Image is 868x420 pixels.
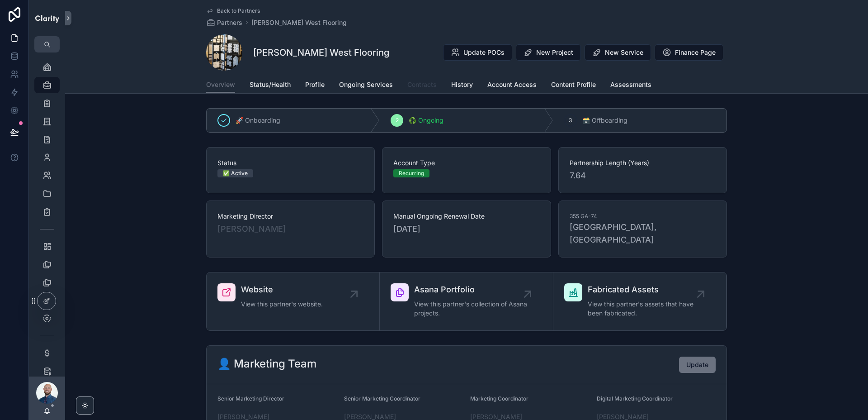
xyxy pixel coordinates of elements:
[569,117,572,124] span: 3
[217,212,363,221] span: Marketing Director
[305,76,325,95] a: Profile
[393,212,539,221] span: Manual Ongoing Renewal Date
[414,283,527,296] span: Asana Portfolio
[597,395,673,402] span: Digital Marketing Coordinator
[339,76,393,95] a: Ongoing Services
[393,223,539,235] span: [DATE]
[206,80,235,89] span: Overview
[451,76,473,95] a: History
[463,48,505,57] span: Update POCs
[206,18,242,27] a: Partners
[414,300,527,318] span: View this partner's collection of Asana projects.
[570,158,716,167] span: Partnership Length (Years)
[553,272,726,330] a: Fabricated AssetsView this partner's assets that have been fabricated.
[34,11,60,25] img: App logo
[679,357,716,373] button: Update
[610,76,651,95] a: Assessments
[236,116,280,125] span: 🚀 Onboarding
[217,395,284,402] span: Senior Marketing Director
[588,300,701,318] span: View this partner's assets that have been fabricated.
[551,80,596,89] span: Content Profile
[409,116,443,125] span: ♻️ Ongoing
[570,213,597,220] span: 355 GA-74
[305,80,325,89] span: Profile
[451,80,473,89] span: History
[393,158,539,167] span: Account Type
[686,360,708,369] span: Update
[251,18,347,27] a: [PERSON_NAME] West Flooring
[487,80,537,89] span: Account Access
[253,46,389,59] h1: [PERSON_NAME] West Flooring
[396,117,399,124] span: 2
[675,48,716,57] span: Finance Page
[551,76,596,95] a: Content Profile
[29,52,65,377] div: scrollable content
[605,48,643,57] span: New Service
[217,158,363,167] span: Status
[241,283,323,296] span: Website
[655,44,723,61] button: Finance Page
[585,44,651,61] button: New Service
[241,300,323,309] span: View this partner's website.
[223,169,248,177] div: ✅ Active
[443,44,512,61] button: Update POCs
[487,76,537,95] a: Account Access
[339,80,393,89] span: Ongoing Services
[217,223,286,235] a: [PERSON_NAME]
[250,80,291,89] span: Status/Health
[407,76,437,95] a: Contracts
[610,80,651,89] span: Assessments
[344,395,420,402] span: Senior Marketing Coordinator
[570,221,716,246] span: [GEOGRAPHIC_DATA], [GEOGRAPHIC_DATA]
[407,80,437,89] span: Contracts
[206,7,260,14] a: Back to Partners
[250,76,291,95] a: Status/Health
[570,169,716,182] span: 7.64
[516,44,581,61] button: New Project
[588,283,701,296] span: Fabricated Assets
[217,7,260,14] span: Back to Partners
[470,395,528,402] span: Marketing Coordinator
[217,18,242,27] span: Partners
[582,116,627,125] span: 🗃 Offboarding
[206,76,235,94] a: Overview
[399,169,424,177] div: Recurring
[536,48,573,57] span: New Project
[207,272,380,330] a: WebsiteView this partner's website.
[217,357,316,371] h2: 👤 Marketing Team
[380,272,553,330] a: Asana PortfolioView this partner's collection of Asana projects.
